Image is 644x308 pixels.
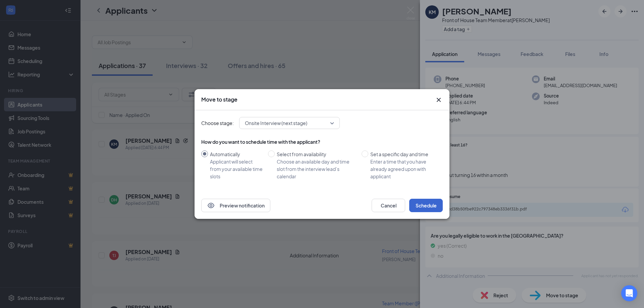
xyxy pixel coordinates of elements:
[409,199,443,212] button: Schedule
[210,150,263,158] div: Automatically
[245,118,307,128] span: Onsite Interview (next stage)
[201,119,234,127] span: Choose stage:
[201,138,443,145] div: How do you want to schedule time with the applicant?
[435,96,443,104] svg: Cross
[210,158,263,180] div: Applicant will select from your available time slots
[207,201,215,209] svg: Eye
[201,96,237,103] h3: Move to stage
[621,285,637,301] div: Open Intercom Messenger
[435,96,443,104] button: Close
[277,158,356,180] div: Choose an available day and time slot from the interview lead’s calendar
[370,158,437,180] div: Enter a time that you have already agreed upon with applicant
[201,199,270,212] button: EyePreview notification
[370,150,437,158] div: Set a specific day and time
[277,150,356,158] div: Select from availability
[372,199,405,212] button: Cancel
